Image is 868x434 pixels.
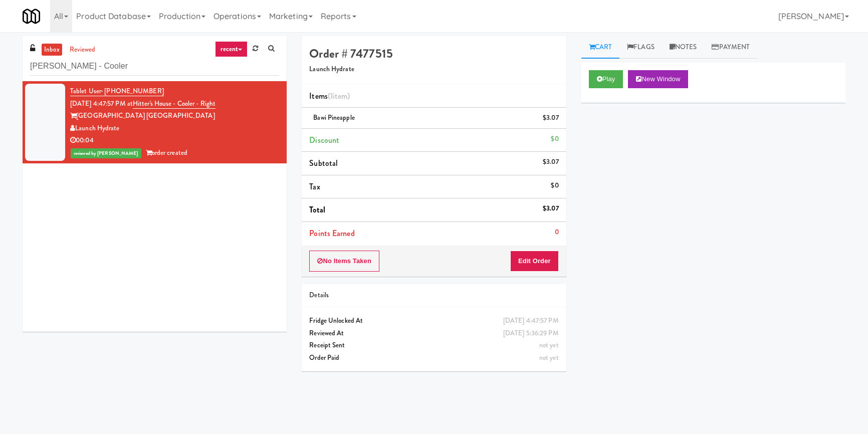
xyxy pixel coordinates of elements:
span: Total [309,204,325,215]
div: $0 [551,133,558,145]
div: Reviewed At [309,327,558,340]
span: Discount [309,134,339,146]
div: 0 [555,226,559,239]
div: [DATE] 4:47:57 PM [503,315,559,327]
a: Hitter's House - Cooler - Right [133,99,215,109]
span: · [PHONE_NUMBER] [101,86,164,96]
span: [DATE] 4:47:57 PM at [70,99,133,108]
div: [GEOGRAPHIC_DATA] [GEOGRAPHIC_DATA] [70,110,279,122]
span: Items [309,90,350,102]
div: Fridge Unlocked At [309,315,558,327]
span: Subtotal [309,157,338,169]
span: Bawi Pineapple [313,113,354,122]
div: Order Paid [309,352,558,364]
div: Details [309,289,558,302]
button: Edit Order [510,251,559,272]
h4: Order # 7477515 [309,47,558,60]
span: reviewed by [PERSON_NAME] [71,148,141,158]
div: $0 [551,179,558,192]
div: Receipt Sent [309,339,558,352]
span: not yet [539,353,559,362]
span: not yet [539,340,559,350]
a: recent [215,41,248,57]
span: Points Earned [309,228,354,239]
div: $3.07 [543,112,559,124]
ng-pluralize: item [333,90,347,102]
span: (1 ) [328,90,350,102]
a: reviewed [67,44,98,56]
button: No Items Taken [309,251,379,272]
a: Notes [662,36,705,59]
h5: Launch Hydrate [309,66,558,73]
span: order created [146,148,187,157]
button: New Window [628,70,688,88]
div: $3.07 [543,156,559,168]
input: Search vision orders [30,57,279,76]
button: Play [589,70,623,88]
div: 00:04 [70,134,279,147]
a: Payment [704,36,757,59]
a: Tablet User· [PHONE_NUMBER] [70,86,164,96]
a: inbox [42,44,62,56]
a: Flags [619,36,662,59]
img: Micromart [23,8,40,25]
li: Tablet User· [PHONE_NUMBER][DATE] 4:47:57 PM atHitter's House - Cooler - Right[GEOGRAPHIC_DATA] [... [23,81,287,163]
div: [DATE] 5:36:29 PM [503,327,559,340]
div: $3.07 [543,202,559,215]
span: Tax [309,181,320,192]
a: Cart [581,36,620,59]
div: Launch Hydrate [70,122,279,135]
